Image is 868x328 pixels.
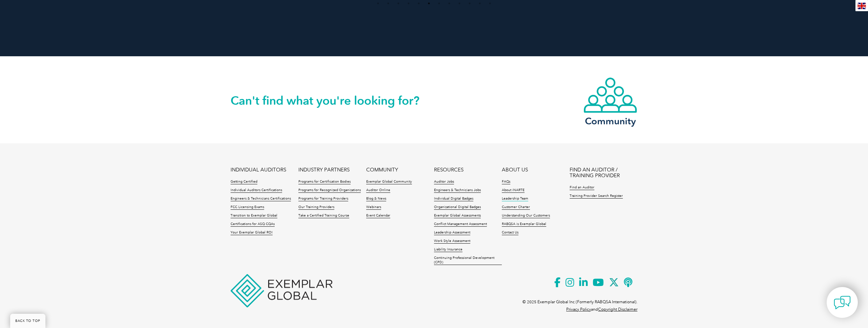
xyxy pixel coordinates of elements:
a: Training Provider Search Register [570,194,623,199]
a: Individual Auditors Certifications [231,188,282,193]
a: INDUSTRY PARTNERS [298,167,350,173]
a: Customer Charter [502,205,530,210]
a: Privacy Policy [566,307,591,312]
a: Leadership Assessment [434,230,470,235]
a: Take a Certified Training Course [298,213,349,218]
a: Conflict Management Assessment [434,222,487,227]
a: Exemplar Global Community [366,180,412,184]
a: Copyright Disclaimer [598,307,637,312]
a: Programs for Training Providers [298,197,348,201]
a: Continuing Professional Development (CPD) [434,256,502,265]
a: Find an Auditor [570,185,594,190]
a: Your Exemplar Global ROI [231,230,273,235]
a: Work Style Assessment [434,239,470,244]
img: Exemplar Global [231,274,332,307]
a: Programs for Certification Bodies [298,180,351,184]
a: COMMUNITY [366,167,398,173]
a: Auditor Jobs [434,180,454,184]
a: Certifications for ASQ CQAs [231,222,275,227]
a: INDIVIDUAL AUDITORS [231,167,286,173]
a: Transition to Exemplar Global [231,213,277,218]
a: RESOURCES [434,167,463,173]
a: Community [583,77,637,125]
a: Event Calendar [366,213,390,218]
a: Getting Certified [231,180,257,184]
p: and [566,306,637,313]
a: FAQs [502,180,510,184]
img: icon-community.webp [583,77,637,114]
a: Webinars [366,205,381,210]
a: Programs for Recognized Organizations [298,188,361,193]
a: Organizational Digital Badges [434,205,481,210]
a: Engineers & Technicians Certifications [231,197,291,201]
a: Contact Us [502,230,518,235]
a: Understanding Our Customers [502,213,550,218]
h2: Can't find what you're looking for? [231,95,434,106]
a: Liability Insurance [434,247,462,252]
a: Exemplar Global Assessments [434,213,481,218]
a: Leadership Team [502,197,528,201]
a: ABOUT US [502,167,528,173]
a: Blog & News [366,197,386,201]
h3: Community [583,117,637,125]
a: Individual Digital Badges [434,197,473,201]
a: Our Training Providers [298,205,334,210]
img: en [857,3,866,9]
a: BACK TO TOP [10,314,45,328]
img: contact-chat.png [834,294,851,311]
a: Auditor Online [366,188,390,193]
a: About iNARTE [502,188,525,193]
a: Engineers & Technicians Jobs [434,188,481,193]
a: RABQSA is Exemplar Global [502,222,546,227]
a: FIND AN AUDITOR / TRAINING PROVIDER [570,167,637,179]
p: © 2025 Exemplar Global Inc (Formerly RABQSA International). [522,298,637,306]
a: FCC Licensing Exams [231,205,264,210]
